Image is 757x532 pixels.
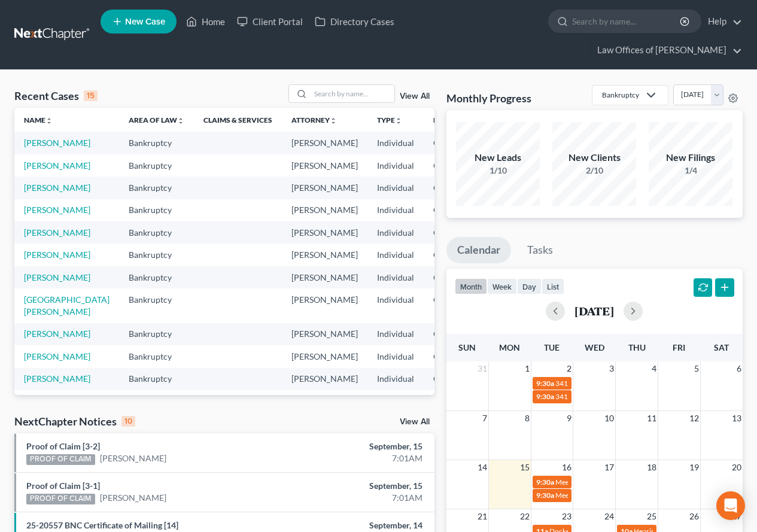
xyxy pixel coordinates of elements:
td: Individual [367,390,424,412]
a: Client Portal [231,11,309,32]
a: Law Offices of [PERSON_NAME] [591,39,742,61]
a: [PERSON_NAME] [24,183,90,193]
span: 341(a) meeting for [PERSON_NAME] [555,379,671,388]
td: Bankruptcy [119,390,194,412]
button: month [455,278,487,294]
a: Home [180,11,231,32]
td: Bankruptcy [119,221,194,244]
a: [PERSON_NAME] [24,351,90,361]
a: View All [400,418,430,426]
span: Mon [499,342,520,352]
input: Search by name... [311,85,394,102]
td: [PERSON_NAME] [282,199,367,221]
a: Proof of Claim [3-2] [26,441,100,451]
td: CTB [424,177,482,199]
td: CTB [424,266,482,288]
td: CTB [424,154,482,177]
a: Area of Lawunfold_more [129,115,184,124]
td: [PERSON_NAME] [282,221,367,244]
td: [PERSON_NAME] [282,266,367,288]
i: unfold_more [395,117,402,124]
span: Tue [544,342,560,352]
span: 7 [481,411,488,425]
td: Bankruptcy [119,266,194,288]
a: Attorneyunfold_more [291,115,337,124]
span: 24 [603,509,615,524]
span: 12 [688,411,700,425]
span: 9:30a [536,379,554,388]
td: Bankruptcy [119,199,194,221]
td: CTB [424,368,482,390]
span: New Case [125,17,165,26]
a: [GEOGRAPHIC_DATA][PERSON_NAME] [24,294,110,317]
a: View All [400,92,430,101]
td: [PERSON_NAME] [282,323,367,345]
div: New Leads [456,151,540,165]
span: 17 [603,460,615,475]
span: Fri [673,342,685,352]
td: [PERSON_NAME] [282,132,367,154]
span: 6 [735,361,743,376]
span: Sat [714,342,729,352]
span: Thu [628,342,646,352]
span: 26 [688,509,700,524]
td: CTB [424,244,482,266]
div: 7:01AM [298,492,422,504]
a: [PERSON_NAME] [24,227,90,238]
td: Individual [367,244,424,266]
td: Individual [367,132,424,154]
div: 2/10 [552,165,636,177]
td: Individual [367,323,424,345]
td: CTB [424,345,482,367]
span: 9:30a [536,478,554,487]
td: Individual [367,368,424,390]
td: Bankruptcy [119,154,194,177]
a: [PERSON_NAME] [100,492,166,504]
td: CTB [424,390,482,412]
span: 8 [524,411,531,425]
span: 2 [566,361,573,376]
td: [PERSON_NAME] [282,154,367,177]
button: list [542,278,564,294]
div: Open Intercom Messenger [716,491,745,520]
button: week [487,278,517,294]
span: 23 [561,509,573,524]
span: 9:30a [536,491,554,500]
td: [PERSON_NAME] [282,288,367,323]
td: Individual [367,154,424,177]
td: Bankruptcy [119,323,194,345]
td: Bankruptcy [119,288,194,323]
td: CTB [424,221,482,244]
div: PROOF OF CLAIM [26,494,95,504]
td: Bankruptcy [119,345,194,367]
span: 11 [646,411,658,425]
span: 10 [603,411,615,425]
a: [PERSON_NAME] [24,138,90,148]
span: Sun [458,342,476,352]
span: 3 [608,361,615,376]
a: Districtunfold_more [433,115,473,124]
td: Individual [367,177,424,199]
td: Bankruptcy [119,244,194,266]
a: Typeunfold_more [377,115,402,124]
span: 19 [688,460,700,475]
span: 5 [693,361,700,376]
a: [PERSON_NAME] [24,329,90,339]
a: Tasks [516,237,564,263]
td: Individual [367,266,424,288]
div: New Filings [649,151,732,165]
td: [PERSON_NAME] [282,177,367,199]
div: NextChapter Notices [14,414,135,428]
div: September, 15 [298,440,422,452]
i: unfold_more [45,117,53,124]
a: [PERSON_NAME] [24,205,90,215]
td: [PERSON_NAME] [282,244,367,266]
a: Help [702,11,742,32]
span: 9:30a [536,392,554,401]
td: Bankruptcy [119,177,194,199]
td: [PERSON_NAME] [282,368,367,390]
span: 1 [524,361,531,376]
a: Calendar [446,237,511,263]
i: unfold_more [177,117,184,124]
td: Bankruptcy [119,132,194,154]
